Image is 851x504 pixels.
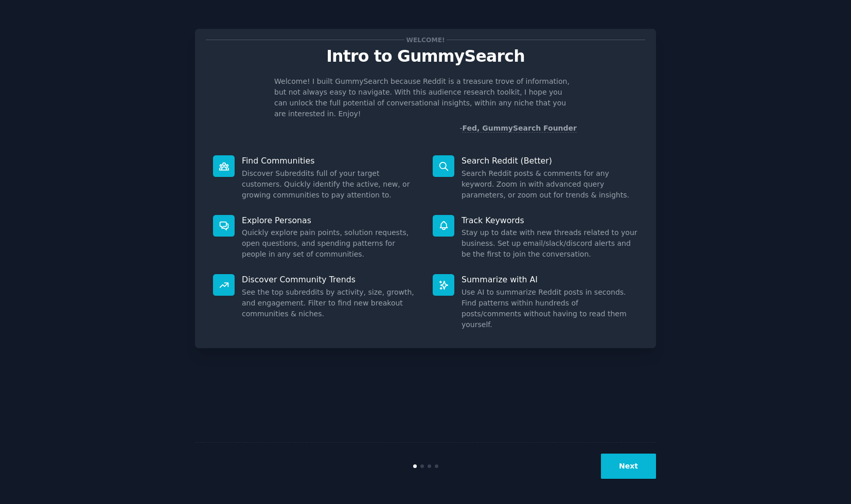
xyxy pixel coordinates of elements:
[242,215,418,226] p: Explore Personas
[462,124,577,133] a: Fed, GummySearch Founder
[242,287,418,319] dd: See the top subreddits by activity, size, growth, and engagement. Filter to find new breakout com...
[242,168,418,201] dd: Discover Subreddits full of your target customers. Quickly identify the active, new, or growing c...
[242,274,418,285] p: Discover Community Trends
[242,227,418,260] dd: Quickly explore pain points, solution requests, open questions, and spending patterns for people ...
[459,123,577,134] div: -
[404,34,447,45] span: Welcome!
[274,76,577,119] p: Welcome! I built GummySearch because Reddit is a treasure trove of information, but not always ea...
[206,47,645,65] p: Intro to GummySearch
[601,454,656,479] button: Next
[462,155,638,166] p: Search Reddit (Better)
[462,287,638,330] dd: Use AI to summarize Reddit posts in seconds. Find patterns within hundreds of posts/comments with...
[462,227,638,260] dd: Stay up to date with new threads related to your business. Set up email/slack/discord alerts and ...
[462,274,638,285] p: Summarize with AI
[462,215,638,226] p: Track Keywords
[242,155,418,166] p: Find Communities
[462,168,638,201] dd: Search Reddit posts & comments for any keyword. Zoom in with advanced query parameters, or zoom o...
